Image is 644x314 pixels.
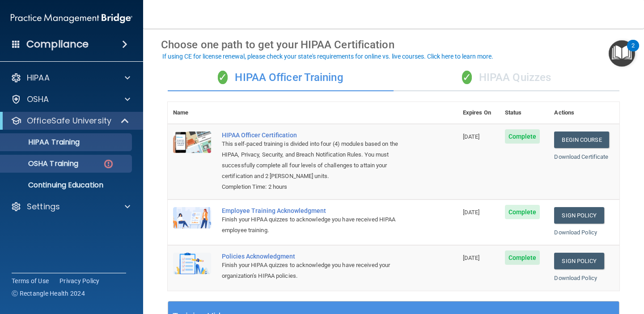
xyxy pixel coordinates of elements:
[554,275,597,281] a: Download Policy
[222,182,413,192] div: Completion Time: 2 hours
[27,72,50,83] p: HIPAA
[11,115,130,126] a: OfficeSafe University
[161,32,626,58] div: Choose one path to get your HIPAA Certification
[554,207,604,224] a: Sign Policy
[161,52,495,61] button: If using CE for license renewal, please check your state's requirements for online vs. live cours...
[222,214,413,236] div: Finish your HIPAA quizzes to acknowledge you have received HIPAA employee training.
[554,153,608,160] a: Download Certificate
[6,181,128,190] p: Continuing Education
[11,9,132,27] img: PMB logo
[222,132,413,139] a: HIPAA Officer Certification
[161,12,174,30] a: Back
[463,133,480,140] span: [DATE]
[218,71,228,84] span: ✓
[27,94,49,105] p: OSHA
[631,46,635,57] div: 2
[168,64,394,91] div: HIPAA Officer Training
[505,250,540,265] span: Complete
[394,64,619,91] div: HIPAA Quizzes
[500,102,549,124] th: Status
[505,129,540,144] span: Complete
[554,253,604,269] a: Sign Policy
[458,102,500,124] th: Expires On
[554,132,609,148] a: Begin Course
[162,53,493,59] div: If using CE for license renewal, please check your state's requirements for online vs. live cours...
[103,158,114,170] img: danger-circle.6113f641.png
[11,72,130,83] a: HIPAA
[26,38,89,51] h4: Compliance
[463,255,480,261] span: [DATE]
[222,253,413,260] div: Policies Acknowledgment
[59,276,100,285] a: Privacy Policy
[549,102,619,124] th: Actions
[505,205,540,219] span: Complete
[11,94,130,105] a: OSHA
[27,201,60,212] p: Settings
[27,115,111,126] p: OfficeSafe University
[554,229,597,236] a: Download Policy
[222,260,413,281] div: Finish your HIPAA quizzes to acknowledge you have received your organization’s HIPAA policies.
[11,201,130,212] a: Settings
[609,40,635,67] button: Open Resource Center, 2 new notifications
[12,289,85,298] span: Ⓒ Rectangle Health 2024
[12,276,49,285] a: Terms of Use
[6,159,78,168] p: OSHA Training
[168,102,216,124] th: Name
[463,209,480,216] span: [DATE]
[222,207,413,214] div: Employee Training Acknowledgment
[6,138,80,147] p: HIPAA Training
[462,71,472,84] span: ✓
[222,139,413,182] div: This self-paced training is divided into four (4) modules based on the HIPAA, Privacy, Security, ...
